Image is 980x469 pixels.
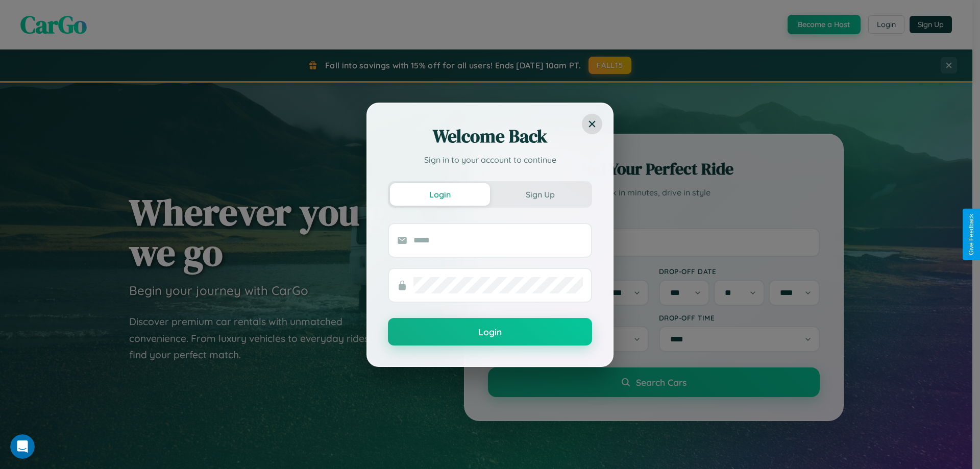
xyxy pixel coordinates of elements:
[490,183,590,206] button: Sign Up
[388,124,592,149] h2: Welcome Back
[388,318,592,345] button: Login
[968,214,975,255] div: Give Feedback
[10,434,35,459] iframe: Intercom live chat
[388,154,592,166] p: Sign in to your account to continue
[390,183,490,206] button: Login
